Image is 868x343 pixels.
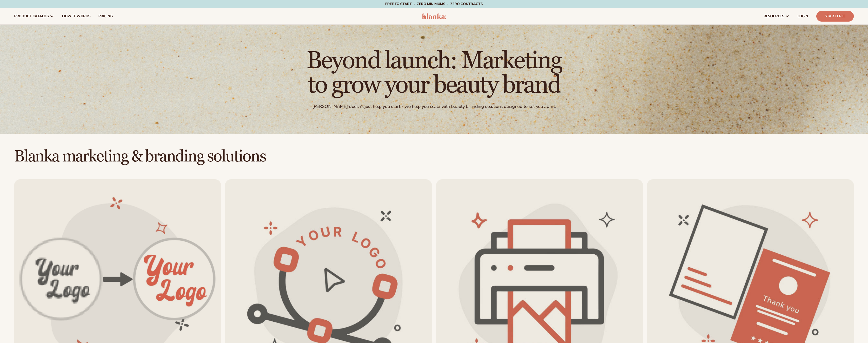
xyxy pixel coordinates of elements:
[816,11,854,22] a: Start Free
[58,8,95,24] a: How It Works
[764,14,784,18] span: resources
[312,104,556,109] div: [PERSON_NAME] doesn't just help you start - we help you scale with beauty branding solutions desi...
[295,49,574,97] h1: Beyond launch: Marketing to grow your beauty brand
[94,8,117,24] a: pricing
[793,8,812,24] a: LOGIN
[10,8,58,24] a: product catalog
[798,14,808,18] span: LOGIN
[14,14,49,18] span: product catalog
[385,2,483,6] span: Free to start · ZERO minimums · ZERO contracts
[62,14,90,18] span: How It Works
[98,14,113,18] span: pricing
[760,8,793,24] a: resources
[422,13,446,19] img: logo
